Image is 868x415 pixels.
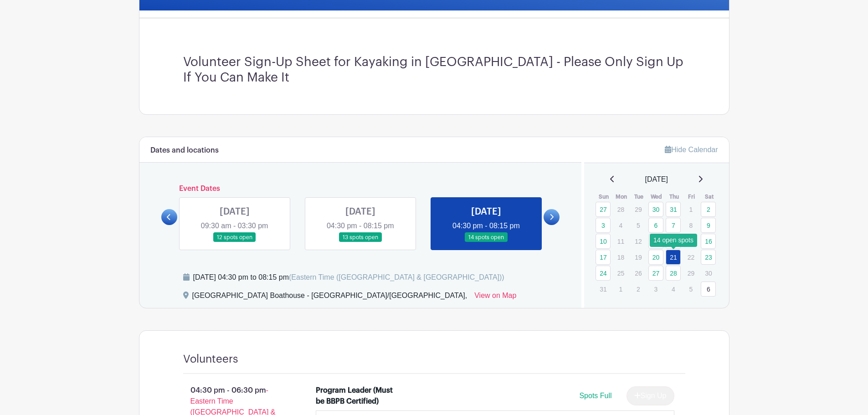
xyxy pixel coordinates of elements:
a: 6 [648,218,663,233]
a: 3 [596,218,611,233]
p: 3 [648,282,663,296]
p: 26 [631,266,646,280]
a: 9 [701,218,716,233]
p: 30 [701,266,716,280]
th: Fri [683,192,701,201]
p: 11 [613,234,628,248]
p: 29 [631,202,646,216]
p: 5 [631,218,646,232]
p: 5 [683,282,699,296]
a: 24 [596,266,611,281]
p: 8 [683,218,699,232]
a: 16 [701,234,716,249]
a: 23 [701,250,716,265]
p: 28 [613,202,628,216]
th: Tue [630,192,648,201]
a: 2 [701,202,716,217]
a: View on Map [474,290,516,305]
a: 7 [666,218,681,233]
div: Program Leader (Must be BBPB Certified) [316,385,395,407]
p: 22 [683,250,699,264]
p: 12 [631,234,646,248]
p: 1 [683,202,699,216]
span: (Eastern Time ([GEOGRAPHIC_DATA] & [GEOGRAPHIC_DATA])) [289,273,504,281]
a: 27 [648,266,663,281]
span: [DATE] [645,174,668,185]
p: 19 [631,250,646,264]
p: 4 [666,282,681,296]
th: Sun [595,192,613,201]
div: 14 open spots [650,234,697,247]
a: 6 [701,282,716,297]
a: Hide Calendar [665,146,718,154]
th: Mon [613,192,631,201]
p: 4 [613,218,628,232]
th: Sat [700,192,718,201]
p: 31 [596,282,611,296]
span: Spots Full [579,392,611,400]
a: 10 [596,234,611,249]
a: 17 [596,250,611,265]
p: 1 [613,282,628,296]
p: 2 [631,282,646,296]
a: 28 [666,266,681,281]
a: 13 [648,234,663,249]
p: 29 [683,266,699,280]
a: 20 [648,250,663,265]
h6: Event Dates [177,184,544,193]
h4: Volunteers [183,353,238,366]
div: [DATE] 04:30 pm to 08:15 pm [193,272,504,283]
div: [GEOGRAPHIC_DATA] Boathouse - [GEOGRAPHIC_DATA]/[GEOGRAPHIC_DATA], [192,290,467,305]
a: 31 [666,202,681,217]
p: 25 [613,266,628,280]
a: 21 [666,250,681,265]
a: 27 [596,202,611,217]
h3: Volunteer Sign-Up Sheet for Kayaking in [GEOGRAPHIC_DATA] - Please Only Sign Up If You Can Make It [183,55,685,85]
a: 30 [648,202,663,217]
th: Wed [648,192,666,201]
th: Thu [665,192,683,201]
p: 18 [613,250,628,264]
h6: Dates and locations [150,146,219,155]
